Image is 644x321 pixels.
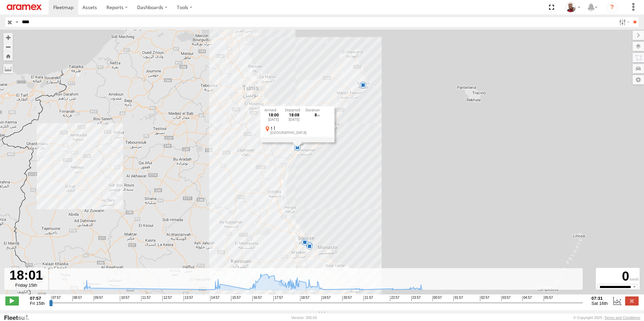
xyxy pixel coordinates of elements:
a: Terms and Conditions [605,316,640,320]
label: Search Query [14,17,20,27]
label: Measure [3,64,13,73]
span: 19:57 [321,296,331,301]
span: 00:57 [432,296,442,301]
img: aramex-logo.svg [7,4,42,10]
button: Zoom in [3,33,13,42]
span: 14:57 [210,296,220,301]
span: 07:57 [51,296,61,301]
div: 5 [360,82,366,88]
div: Version: 305.03 [291,316,317,320]
span: Fri 15th Aug 2025 [30,301,45,306]
span: 20:57 [342,296,352,301]
span: 21:57 [363,296,373,301]
div: 18:08 [285,113,303,117]
button: Zoom out [3,42,13,51]
span: 11:57 [141,296,151,301]
span: 09:57 [94,296,103,301]
span: 03:57 [501,296,511,301]
strong: 07:57 [30,296,45,301]
div: [DATE] [285,117,303,121]
span: 13:57 [184,296,193,301]
label: Play/Stop [5,296,19,305]
span: 23:57 [411,296,421,301]
span: Sat 16th Aug 2025 [591,301,608,306]
div: Majdi Ghannoudi [563,2,583,12]
button: Zoom Home [3,51,13,61]
span: 8 [315,113,320,117]
a: Visit our Website [4,314,35,321]
div: 18:00 [264,113,283,117]
span: 22:57 [390,296,399,301]
span: 08:57 [72,296,82,301]
label: Close [625,296,639,305]
label: Search Filter Options [616,17,631,27]
span: 02:57 [480,296,489,301]
i: ? [607,2,617,13]
strong: 07:31 [591,296,608,301]
div: [GEOGRAPHIC_DATA] [270,131,330,135]
div: أ 1 [270,127,330,131]
span: 15:57 [231,296,240,301]
span: 16:57 [252,296,262,301]
span: 12:57 [162,296,172,301]
span: 10:57 [120,296,129,301]
div: 0 [597,269,639,284]
span: 17:57 [273,296,283,301]
span: 01:57 [453,296,463,301]
span: 04:57 [522,296,532,301]
label: Map Settings [633,75,644,84]
div: © Copyright 2025 - [573,316,640,320]
span: 18:57 [300,296,310,301]
span: 05:57 [544,296,553,301]
div: [DATE] [264,117,283,121]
